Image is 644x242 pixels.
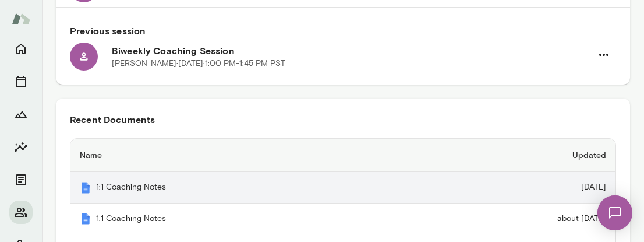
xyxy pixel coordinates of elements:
h6: Recent Documents [70,113,616,127]
th: 1:1 Coaching Notes [70,204,402,235]
th: Name [70,139,402,172]
button: Home [9,37,33,61]
td: about [DATE] [402,204,615,235]
img: Mento [80,182,91,194]
img: Mento [80,213,91,225]
button: Members [9,201,33,224]
th: 1:1 Coaching Notes [70,172,402,204]
td: [DATE] [402,172,615,204]
button: Sessions [9,70,33,93]
h6: Biweekly Coaching Session [112,44,592,58]
th: Updated [402,139,615,172]
img: Mento [12,8,30,30]
p: [PERSON_NAME] · [DATE] · 1:00 PM-1:45 PM PST [112,58,285,69]
button: Insights [9,135,33,159]
button: Growth Plan [9,103,33,126]
h6: Previous session [70,24,616,38]
button: Documents [9,168,33,191]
